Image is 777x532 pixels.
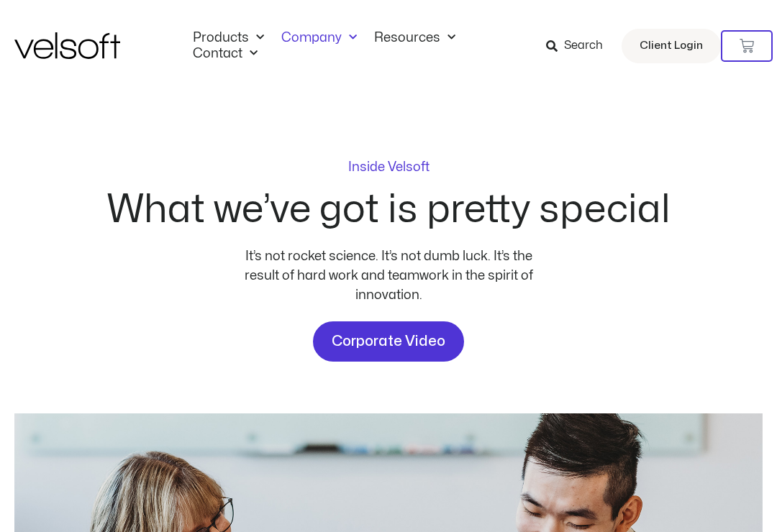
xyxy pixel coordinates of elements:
div: It’s not rocket science. It’s not dumb luck. It’s the result of hard work and teamwork in the spi... [237,247,540,305]
a: CompanyMenu Toggle [273,30,365,46]
a: ProductsMenu Toggle [184,30,273,46]
h2: What we’ve got is pretty special [107,191,671,229]
a: ResourcesMenu Toggle [365,30,464,46]
span: Client Login [640,37,703,55]
span: Corporate Video [332,330,445,353]
p: Inside Velsoft [348,161,430,174]
span: Search [564,37,603,55]
a: Client Login [622,29,721,63]
nav: Menu [184,30,533,62]
img: Velsoft Training Materials [14,32,120,59]
a: Corporate Video [313,321,464,362]
a: Search [546,34,613,58]
a: ContactMenu Toggle [184,46,266,62]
